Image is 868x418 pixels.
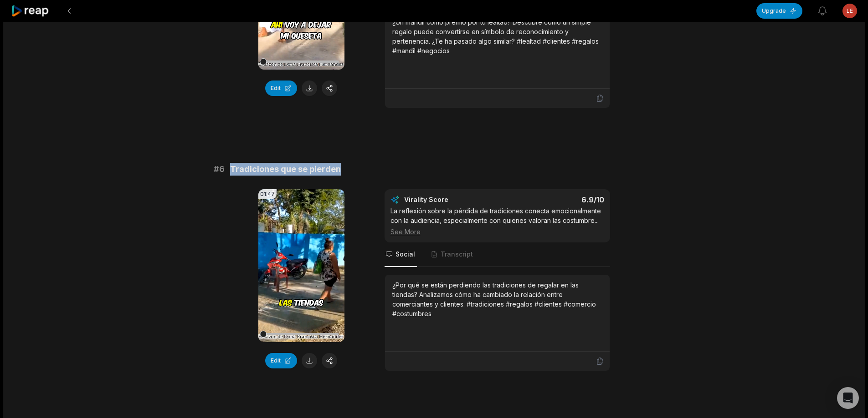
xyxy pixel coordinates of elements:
[258,189,344,342] video: Your browser does not support mp4 format.
[230,163,341,176] span: Tradiciones que se pierden
[404,195,502,204] div: Virality Score
[392,280,602,318] div: ¿Por qué se están perdiendo las tradiciones de regalar en las tiendas? Analizamos cómo ha cambiad...
[390,227,604,237] div: See More
[506,195,604,204] div: 6.9 /10
[390,206,604,237] div: La reflexión sobre la pérdida de tradiciones conecta emocionalmente con la audiencia, especialmen...
[441,250,473,259] span: Transcript
[392,17,602,55] div: ¿Un mandil como premio por tu lealtad? Descubre cómo un simple regalo puede convertirse en símbol...
[265,353,297,368] button: Edit
[265,81,297,96] button: Edit
[395,250,415,259] span: Social
[385,242,610,267] nav: Tabs
[214,163,225,176] span: # 6
[756,3,802,19] button: Upgrade
[837,387,859,409] div: Open Intercom Messenger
